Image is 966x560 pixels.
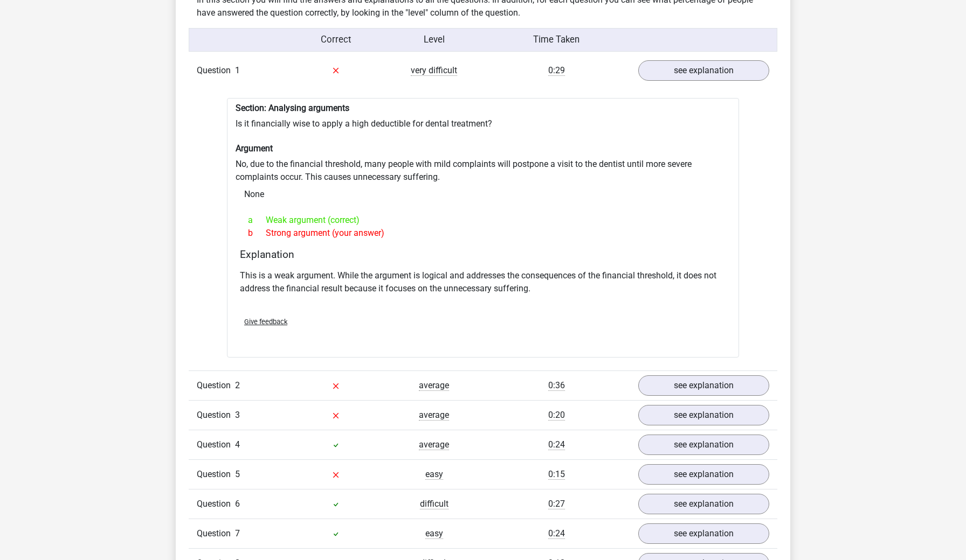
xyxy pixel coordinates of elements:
span: b [248,227,266,240]
span: Give feedback [244,318,287,326]
span: 7 [235,528,240,538]
a: see explanation [638,523,769,544]
a: see explanation [638,435,769,455]
span: 3 [235,410,240,420]
span: 0:24 [548,439,565,450]
span: 5 [235,469,240,479]
div: Weak argument (correct) [240,214,726,227]
span: Question [197,379,235,392]
span: 6 [235,499,240,509]
h4: Explanation [240,248,726,261]
span: 0:15 [548,469,565,480]
span: 0:20 [548,410,565,421]
a: see explanation [638,405,769,425]
span: Question [197,64,235,77]
div: Strong argument (your answer) [240,227,726,240]
span: Question [197,468,235,481]
span: 0:27 [548,499,565,509]
a: see explanation [638,60,769,81]
span: Question [197,498,235,510]
span: difficult [420,499,448,509]
span: a [248,214,266,227]
span: Question [197,527,235,540]
div: Level [385,33,483,46]
div: Correct [287,33,385,46]
span: 0:36 [548,380,565,391]
a: see explanation [638,375,769,396]
h6: Argument [236,143,730,153]
span: 1 [235,65,240,75]
p: This is a weak argument. While the argument is logical and addresses the consequences of the fina... [240,269,726,295]
h6: Section: Analysing arguments [236,103,730,113]
span: average [419,380,449,391]
div: Is it financially wise to apply a high deductible for dental treatment? No, due to the financial ... [227,98,739,358]
span: easy [425,528,443,539]
span: easy [425,469,443,480]
div: Time Taken [483,33,630,46]
a: see explanation [638,494,769,514]
span: average [419,439,449,450]
span: 0:29 [548,65,565,76]
span: 0:24 [548,528,565,539]
span: 4 [235,439,240,450]
span: Question [197,409,235,422]
div: None [236,184,730,205]
span: Question [197,438,235,451]
span: 2 [235,380,240,390]
a: see explanation [638,464,769,485]
span: very difficult [411,65,457,76]
span: average [419,410,449,421]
